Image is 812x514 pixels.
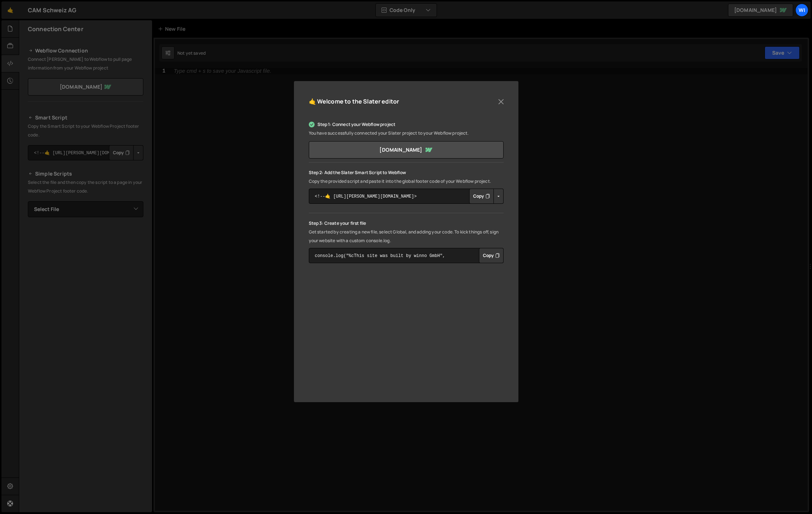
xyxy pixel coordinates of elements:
[309,120,504,129] p: Step 1: Connect your Webflow project
[309,189,504,204] textarea: <!--🤙 [URL][PERSON_NAME][DOMAIN_NAME]> <script>document.addEventListener("DOMContentLoaded", func...
[469,189,494,204] button: Copy
[309,279,504,389] iframe: YouTube video player
[309,177,504,186] p: Copy the provided script and paste it into the global footer code of your Webflow project.
[496,96,506,107] button: Close
[309,248,504,263] textarea: console.log("%cThis site was built by winno GmbH", "background:blue;color:#fff;padding: 8px;");
[479,248,504,263] button: Copy
[479,248,504,263] div: Button group with nested dropdown
[309,129,504,138] p: You have successfully connected your Slater project to your Webflow project.
[309,168,504,177] p: Step 2: Add the Slater Smart Script to Webflow
[795,4,808,17] a: wi
[469,189,504,204] div: Button group with nested dropdown
[309,219,504,228] p: Step 3: Create your first file
[309,96,399,107] h5: 🤙 Welcome to the Slater editor
[309,141,504,159] a: [DOMAIN_NAME]
[309,228,504,245] p: Get started by creating a new file, select Global, and adding your code. To kick things off, sign...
